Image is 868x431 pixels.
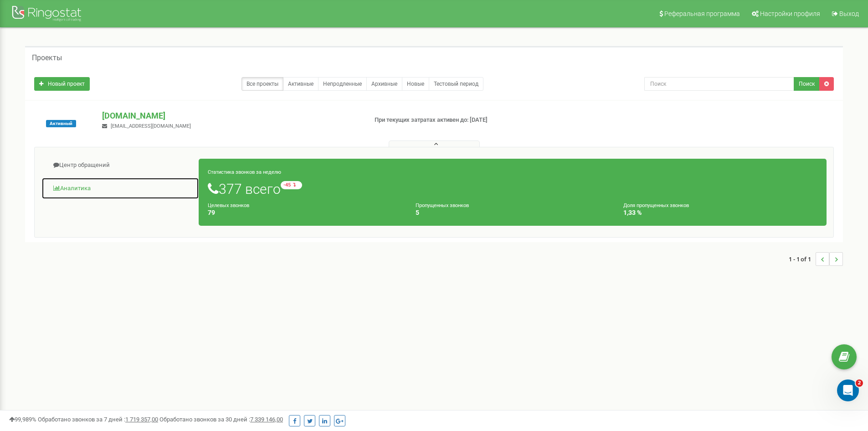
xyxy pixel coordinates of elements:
[839,10,859,17] span: Выход
[208,209,402,216] h4: 79
[644,77,794,91] input: Поиск
[32,54,62,62] h5: Проекты
[208,181,817,197] h1: 377 всего
[9,416,36,423] span: 99,989%
[111,123,191,129] span: [EMAIL_ADDRESS][DOMAIN_NAME]
[125,416,158,423] u: 1 719 357,00
[623,203,689,208] small: Доля пропущенных звонков
[416,203,469,208] small: Пропущенных звонков
[241,77,283,91] a: Все проекты
[46,120,76,127] span: Активный
[366,77,402,91] a: Архивные
[38,416,158,423] span: Обработано звонков за 7 дней :
[41,177,199,200] a: Аналитика
[664,10,740,17] span: Реферальная программа
[416,209,610,216] h4: 5
[159,416,283,423] span: Обработано звонков за 30 дней :
[789,252,816,266] span: 1 - 1 of 1
[375,116,564,125] p: При текущих затратах активен до: [DATE]
[429,77,483,91] a: Тестовый период
[623,209,817,216] h4: 1,33 %
[34,77,90,91] a: Новый проект
[794,77,820,91] button: Поиск
[789,243,843,275] nav: ...
[402,77,429,91] a: Новые
[102,110,360,122] p: [DOMAIN_NAME]
[281,181,302,189] small: -45
[837,379,859,401] iframe: Intercom live chat
[41,154,199,177] a: Центр обращений
[283,77,318,91] a: Активные
[208,203,249,208] small: Целевых звонков
[208,169,281,175] small: Статистика звонков за неделю
[760,10,820,17] span: Настройки профиля
[250,416,283,423] u: 7 339 146,00
[856,379,863,387] span: 2
[318,77,367,91] a: Непродленные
